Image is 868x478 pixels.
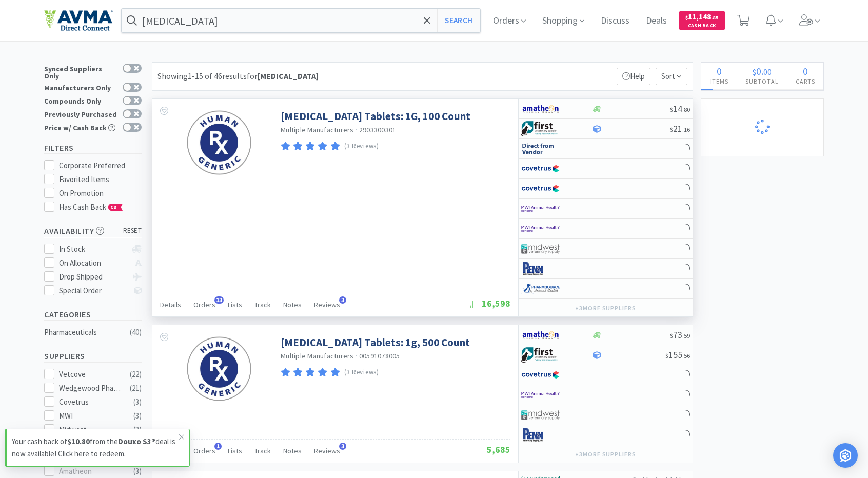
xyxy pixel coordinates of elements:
span: Reviews [314,446,340,455]
span: Track [254,300,271,309]
img: 77fca1acd8b6420a9015268ca798ef17_1.png [521,161,560,176]
p: (3 Reviews) [344,367,379,378]
img: 4dd14cff54a648ac9e977f0c5da9bc2e_5.png [521,241,560,256]
a: Multiple Manufacturers [281,125,354,134]
span: 155 [665,349,690,361]
a: [MEDICAL_DATA] Tablets: 1G, 100 Count [281,109,470,123]
span: · [356,125,358,134]
span: Notes [283,446,302,455]
h5: Categories [44,309,142,321]
span: Track [254,446,271,455]
img: 3331a67d23dc422aa21b1ec98afbf632_11.png [521,101,560,116]
span: 3 [339,443,346,450]
span: 2903300301 [359,125,397,134]
div: Midwest [59,424,123,436]
span: for [247,71,319,81]
div: ( 22 ) [130,368,142,381]
div: MWI [59,410,123,422]
span: 3 [339,296,346,304]
a: Discuss [597,16,634,26]
div: ( 40 ) [130,326,142,338]
div: Vetcove [59,368,123,381]
span: Lists [228,300,242,309]
p: (3 Reviews) [344,141,379,152]
img: 7915dbd3f8974342a4dc3feb8efc1740_58.png [521,281,560,296]
div: Covetrus [59,396,123,408]
img: f6b2451649754179b5b4e0c70c3f7cb0_2.png [521,201,560,216]
div: ( 3 ) [133,424,142,436]
span: 13 [214,296,224,304]
img: 6763547d4be243519cefce5c1ff23133_157886.png [186,109,252,176]
span: 0 [756,65,761,77]
div: Special Order [59,285,127,297]
h5: Filters [44,142,142,154]
span: . 56 [682,352,690,360]
span: . 85 [711,14,719,21]
img: 77fca1acd8b6420a9015268ca798ef17_1.png [521,181,560,196]
button: Search [437,9,480,32]
span: $ [665,352,668,360]
span: $ [670,106,673,113]
div: Pharmaceuticals [44,326,127,338]
span: 5,685 [476,444,510,455]
strong: $10.80 [67,436,90,446]
h5: Suppliers [44,350,142,362]
span: . 16 [682,126,690,133]
div: ( 3 ) [133,410,142,422]
div: Previously Purchased [44,109,117,118]
span: Orders [193,446,215,455]
div: ( 21 ) [130,382,142,394]
div: ( 3 ) [133,396,142,408]
div: Manufacturers Only [44,83,117,91]
div: Synced Suppliers Only [44,64,117,79]
img: f6b2451649754179b5b4e0c70c3f7cb0_2.png [521,221,560,236]
span: CB [109,204,119,210]
h4: Subtotal [737,76,787,86]
span: Orders [193,300,215,309]
div: Wedgewood Pharmacy [59,382,123,394]
span: $ [685,14,688,21]
h4: Carts [787,76,823,86]
div: Price w/ Cash Back [44,123,117,131]
img: c67096674d5b41e1bca769e75293f8dd_19.png [521,141,560,156]
span: 00 [763,67,772,77]
span: $ [753,67,756,77]
img: e1133ece90fa4a959c5ae41b0808c578_9.png [521,261,560,276]
span: $ [670,126,673,133]
div: On Allocation [59,257,127,269]
strong: Douxo S3® [118,436,155,446]
span: · [356,351,358,361]
div: Corporate Preferred [59,160,142,172]
h5: Availability [44,225,142,237]
span: 73 [670,329,690,341]
a: [MEDICAL_DATA] Tablets: 1g, 500 Count [281,335,470,349]
p: Help [617,68,650,85]
span: 21 [670,123,690,134]
div: Drop Shipped [59,271,127,283]
span: Sort [656,68,687,85]
div: On Promotion [59,187,142,200]
span: 14 [670,103,690,114]
img: 67d67680309e4a0bb49a5ff0391dcc42_6.png [521,121,560,136]
span: Cash Back [685,23,719,30]
p: Your cash back of from the deal is now available! Click here to redeem. [12,435,179,460]
span: 11,148 [685,12,719,22]
button: +3more suppliers [570,301,641,315]
img: 3331a67d23dc422aa21b1ec98afbf632_11.png [521,327,560,343]
img: 67d67680309e4a0bb49a5ff0391dcc42_6.png [521,347,560,363]
img: 4dd14cff54a648ac9e977f0c5da9bc2e_5.png [521,407,560,423]
h4: Items [701,76,737,86]
img: f6b2451649754179b5b4e0c70c3f7cb0_2.png [521,387,560,403]
img: e4e33dab9f054f5782a47901c742baa9_102.png [44,10,113,31]
span: . 59 [682,332,690,340]
span: Has Cash Back [59,202,123,212]
span: 16,598 [470,297,510,309]
img: e1133ece90fa4a959c5ae41b0808c578_9.png [521,427,560,443]
span: 0 [717,65,722,77]
span: Lists [228,446,242,455]
span: . 80 [682,106,690,113]
div: In Stock [59,243,127,255]
div: Compounds Only [44,96,117,105]
img: 77fca1acd8b6420a9015268ca798ef17_1.png [521,367,560,383]
button: +3more suppliers [570,447,641,462]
